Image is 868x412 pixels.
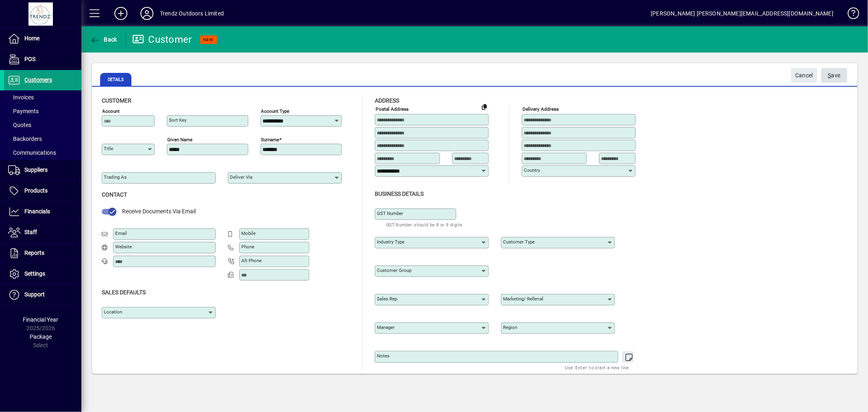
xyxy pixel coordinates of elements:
[4,146,81,160] a: Communications
[24,208,50,215] span: Financials
[108,6,134,21] button: Add
[241,244,254,250] mat-label: Phone
[4,132,81,146] a: Backorders
[821,68,847,83] button: Save
[503,239,535,245] mat-label: Customer type
[478,100,491,113] button: Copy to Delivery address
[4,104,81,118] a: Payments
[90,36,117,43] span: Back
[651,7,833,20] div: [PERSON_NAME] [PERSON_NAME][EMAIL_ADDRESS][DOMAIN_NAME]
[8,149,56,156] span: Communications
[261,108,289,114] mat-label: Account Type
[4,222,81,243] a: Staff
[24,291,45,298] span: Support
[261,137,279,142] mat-label: Surname
[24,167,48,173] span: Suppliers
[104,146,113,151] mat-label: Title
[100,73,131,86] span: Details
[375,97,399,104] span: Address
[565,363,629,372] mat-hint: Use 'Enter' to start a new line
[375,191,424,197] span: Business details
[104,309,122,315] mat-label: Location
[524,167,540,173] mat-label: Country
[4,243,81,263] a: Reports
[377,239,404,245] mat-label: Industry type
[115,230,127,236] mat-label: Email
[167,137,192,142] mat-label: Given name
[230,174,252,180] mat-label: Deliver via
[23,316,59,323] span: Financial Year
[8,122,31,128] span: Quotes
[241,230,256,236] mat-label: Mobile
[503,324,517,330] mat-label: Region
[791,68,817,83] button: Cancel
[386,220,463,229] mat-hint: GST Number should be 8 or 9 digits
[169,117,186,123] mat-label: Sort key
[8,108,39,114] span: Payments
[4,181,81,201] a: Products
[377,296,397,302] mat-label: Sales rep
[102,108,120,114] mat-label: Account
[24,56,35,62] span: POS
[4,285,81,305] a: Support
[24,250,44,256] span: Reports
[24,229,37,235] span: Staff
[115,244,132,250] mat-label: Website
[4,160,81,180] a: Suppliers
[4,264,81,284] a: Settings
[4,49,81,70] a: POS
[503,296,543,302] mat-label: Marketing/ Referral
[132,33,192,46] div: Customer
[160,7,224,20] div: Trendz Outdoors Limited
[377,210,403,216] mat-label: GST Number
[102,289,146,296] span: Sales defaults
[134,6,160,21] button: Profile
[24,35,39,42] span: Home
[24,77,52,83] span: Customers
[828,72,831,79] span: S
[81,32,126,47] app-page-header-button: Back
[4,118,81,132] a: Quotes
[4,90,81,104] a: Invoices
[842,2,858,28] a: Knowledge Base
[102,97,131,104] span: Customer
[203,37,214,42] span: NEW
[122,208,196,215] span: Receive Documents Via Email
[795,69,813,82] span: Cancel
[24,187,48,194] span: Products
[88,32,119,47] button: Back
[24,270,45,277] span: Settings
[377,353,389,359] mat-label: Notes
[8,136,42,142] span: Backorders
[828,69,841,82] span: ave
[241,258,262,263] mat-label: Alt Phone
[377,324,395,330] mat-label: Manager
[377,267,411,273] mat-label: Customer group
[102,191,127,198] span: Contact
[30,333,52,340] span: Package
[8,94,34,101] span: Invoices
[104,174,127,180] mat-label: Trading as
[4,202,81,222] a: Financials
[4,28,81,49] a: Home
